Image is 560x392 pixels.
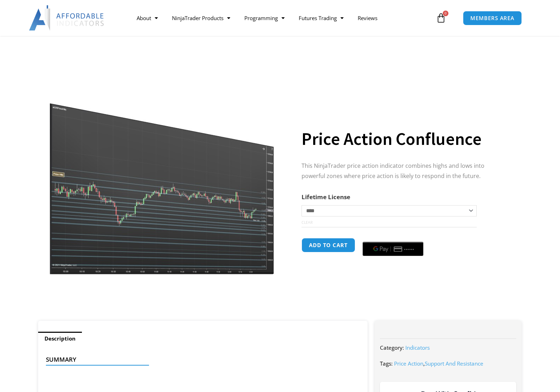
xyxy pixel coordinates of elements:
span: Tags: [380,360,393,367]
a: Description [38,332,82,345]
h1: Price Action Confluence [302,127,508,151]
a: MEMBERS AREA [463,11,522,25]
a: About [130,10,165,26]
a: Programming [237,10,292,26]
span: Category: [380,344,404,351]
text: •••••• [404,247,415,252]
label: Lifetime License [302,193,350,201]
button: Buy with GPay [363,242,423,256]
a: Clear options [302,220,312,225]
img: LogoAI | Affordable Indicators – NinjaTrader [29,5,105,31]
h4: Summary [46,356,354,363]
span: 0 [443,11,448,16]
a: 0 [425,8,457,28]
button: Add to cart [302,238,355,252]
iframe: Secure payment input frame [361,237,425,238]
a: Reviews [351,10,385,26]
a: Futures Trading [292,10,351,26]
img: Price Action Confluence 2 [48,80,275,275]
a: NinjaTrader Products [165,10,237,26]
nav: Menu [130,10,434,26]
a: Indicators [405,344,430,351]
a: Price Action [394,360,423,367]
span: MEMBERS AREA [470,16,514,21]
span: , [394,360,483,367]
a: Support And Resistance [425,360,483,367]
span: This NinjaTrader price action indicator combines highs and lows into powerful zones where price a... [302,162,484,180]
